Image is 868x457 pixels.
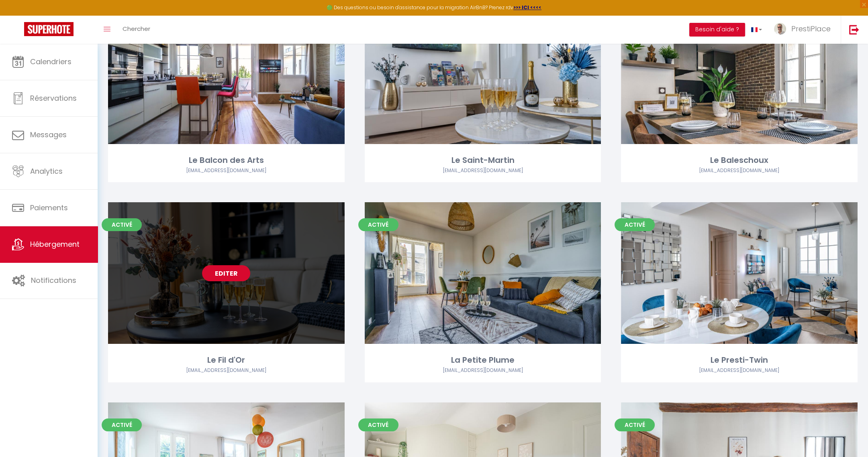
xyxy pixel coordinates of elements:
[358,218,398,231] span: Activé
[24,22,74,36] img: Super Booking
[31,275,76,285] span: Notifications
[621,354,858,366] div: Le Presti-Twin
[116,16,156,44] a: Chercher
[102,218,142,231] span: Activé
[108,154,345,167] div: Le Balcon des Arts
[202,265,250,281] a: Editer
[791,24,831,34] span: PrestiPlace
[621,367,858,374] div: Airbnb
[768,16,841,44] a: ... PrestiPlace
[689,23,745,37] button: Besoin d'aide ?
[358,418,398,431] span: Activé
[30,57,71,67] span: Calendriers
[102,418,142,431] span: Activé
[615,218,655,231] span: Activé
[30,239,80,249] span: Hébergement
[513,4,541,11] a: >>> ICI <<<<
[365,154,601,167] div: Le Saint-Martin
[621,167,858,175] div: Airbnb
[30,166,63,176] span: Analytics
[30,130,67,140] span: Messages
[30,93,77,103] span: Réservations
[774,23,786,35] img: ...
[108,167,345,175] div: Airbnb
[849,24,859,35] img: logout
[123,24,150,33] span: Chercher
[365,354,601,366] div: La Petite Plume
[108,367,345,374] div: Airbnb
[365,367,601,374] div: Airbnb
[615,418,655,431] span: Activé
[621,154,858,167] div: Le Baleschoux
[108,354,345,366] div: Le Fil d'Or
[30,203,68,213] span: Paiements
[365,167,601,175] div: Airbnb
